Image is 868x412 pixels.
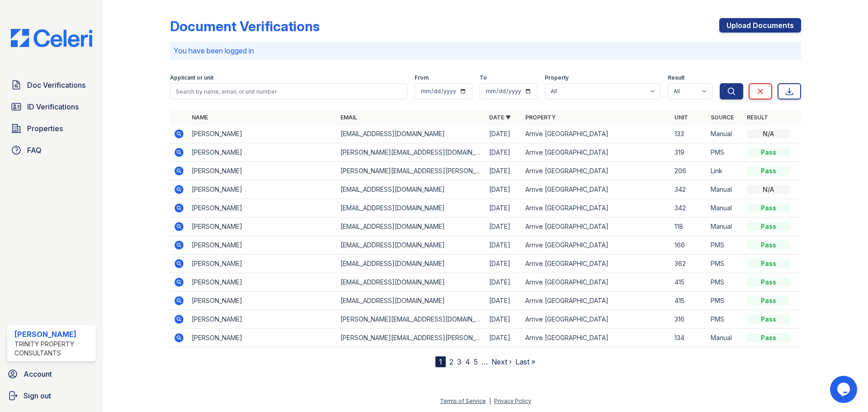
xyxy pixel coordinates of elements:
td: [EMAIL_ADDRESS][DOMAIN_NAME] [337,218,486,236]
a: Account [4,365,99,383]
td: [DATE] [486,199,522,218]
iframe: chat widget [830,376,859,403]
td: Arrive [GEOGRAPHIC_DATA] [522,125,670,143]
td: [PERSON_NAME][EMAIL_ADDRESS][PERSON_NAME][DOMAIN_NAME] [337,162,486,180]
td: [DATE] [486,310,522,329]
a: Doc Verifications [7,76,96,94]
div: Pass [747,259,790,268]
td: [PERSON_NAME] [188,199,337,218]
div: Pass [747,222,790,231]
a: Last » [515,357,535,366]
td: [EMAIL_ADDRESS][DOMAIN_NAME] [337,255,486,273]
td: [PERSON_NAME] [188,143,337,162]
td: [DATE] [486,236,522,255]
td: [PERSON_NAME] [188,236,337,255]
td: [PERSON_NAME] [188,125,337,143]
div: Pass [747,315,790,324]
td: [DATE] [486,162,522,180]
span: Account [24,369,52,379]
td: [EMAIL_ADDRESS][DOMAIN_NAME] [337,273,486,292]
td: [PERSON_NAME] [188,255,337,273]
td: 133 [671,125,707,143]
td: [PERSON_NAME][EMAIL_ADDRESS][PERSON_NAME][DOMAIN_NAME] [337,329,486,347]
div: N/A [747,185,790,194]
td: Arrive [GEOGRAPHIC_DATA] [522,218,670,236]
td: PMS [707,310,743,329]
div: Pass [747,296,790,305]
span: ID Verifications [27,101,79,112]
label: To [480,74,487,81]
td: 166 [671,236,707,255]
span: … [481,356,488,367]
div: N/A [747,129,790,138]
td: Manual [707,218,743,236]
td: [DATE] [486,329,522,347]
td: Arrive [GEOGRAPHIC_DATA] [522,199,670,218]
td: 342 [671,180,707,199]
td: [EMAIL_ADDRESS][DOMAIN_NAME] [337,199,486,218]
td: Link [707,162,743,180]
td: PMS [707,273,743,292]
td: [DATE] [486,218,522,236]
a: Upload Documents [719,18,801,33]
div: Pass [747,148,790,157]
td: [DATE] [486,255,522,273]
td: 319 [671,143,707,162]
td: 134 [671,329,707,347]
div: Pass [747,241,790,250]
td: Arrive [GEOGRAPHIC_DATA] [522,236,670,255]
div: Trinity Property Consultants [14,340,92,358]
div: Pass [747,333,790,342]
td: PMS [707,236,743,255]
td: [PERSON_NAME] [188,292,337,310]
div: Pass [747,278,790,287]
td: 206 [671,162,707,180]
td: [DATE] [486,143,522,162]
button: Sign out [4,387,99,405]
a: Email [340,114,357,121]
td: 415 [671,273,707,292]
a: Property [525,114,556,121]
td: [PERSON_NAME] [188,218,337,236]
td: Manual [707,125,743,143]
td: [DATE] [486,180,522,199]
td: [DATE] [486,125,522,143]
span: Sign out [24,390,51,401]
td: Arrive [GEOGRAPHIC_DATA] [522,162,670,180]
a: 5 [474,357,478,366]
td: [EMAIL_ADDRESS][DOMAIN_NAME] [337,180,486,199]
a: 2 [449,357,453,366]
a: Terms of Service [440,398,486,404]
td: Arrive [GEOGRAPHIC_DATA] [522,143,670,162]
a: 4 [465,357,470,366]
td: Manual [707,180,743,199]
a: FAQ [7,141,96,159]
span: Doc Verifications [27,80,85,90]
td: [PERSON_NAME] [188,329,337,347]
td: Manual [707,329,743,347]
td: 362 [671,255,707,273]
td: [EMAIL_ADDRESS][DOMAIN_NAME] [337,292,486,310]
td: [DATE] [486,292,522,310]
input: Search by name, email, or unit number [170,83,407,99]
p: You have been logged in [174,45,797,56]
td: [EMAIL_ADDRESS][DOMAIN_NAME] [337,236,486,255]
label: Applicant or unit [170,74,213,81]
td: PMS [707,255,743,273]
a: Privacy Policy [494,398,531,404]
td: Arrive [GEOGRAPHIC_DATA] [522,329,670,347]
td: [PERSON_NAME] [188,162,337,180]
span: Properties [27,123,63,134]
td: [PERSON_NAME] [188,310,337,329]
td: 415 [671,292,707,310]
a: Name [192,114,208,121]
label: From [415,74,429,81]
span: FAQ [27,145,42,156]
div: Pass [747,204,790,213]
div: [PERSON_NAME] [14,329,92,340]
a: 3 [457,357,462,366]
div: 1 [435,356,446,367]
a: Source [711,114,734,121]
td: PMS [707,143,743,162]
td: PMS [707,292,743,310]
